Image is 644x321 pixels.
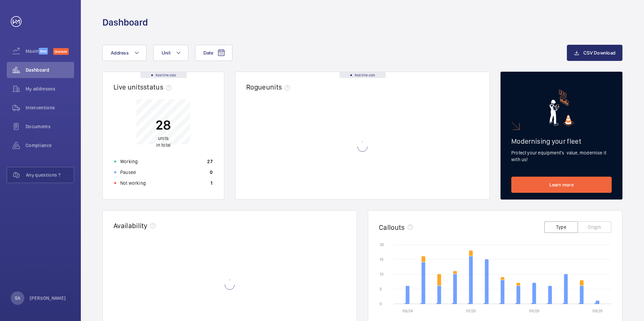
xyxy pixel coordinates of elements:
[114,221,148,230] h2: Availability
[53,48,69,55] span: Discover
[380,301,382,306] text: 0
[156,135,171,148] p: in total
[140,72,187,78] div: Real time data
[26,104,74,111] span: Interventions
[529,309,540,313] text: 05/25
[380,287,382,291] text: 5
[592,309,603,313] text: 09/25
[511,177,612,193] a: Learn more
[114,83,174,91] h2: Live units
[153,45,188,61] button: Unit
[549,90,574,126] img: marketing-card.svg
[39,48,48,55] span: Beta
[102,16,148,29] h1: Dashboard
[266,83,293,91] span: units
[26,172,74,178] span: Any questions ?
[379,223,405,231] h2: Callouts
[162,50,170,56] span: Unit
[402,309,413,313] text: 09/24
[111,50,129,56] span: Address
[210,169,213,176] p: 0
[120,169,136,176] p: Paused
[26,123,74,130] span: Documents
[195,45,232,61] button: Date
[511,137,612,145] h2: Modernising your fleet
[156,116,171,133] p: 28
[511,149,612,163] p: Protect your equipment's value, modernise it with us!
[466,309,476,313] text: 01/25
[26,85,74,92] span: My addresses
[26,142,74,149] span: Compliance
[544,221,578,233] button: Type
[340,72,386,78] div: Real time data
[143,83,174,91] span: status
[207,158,213,165] p: 27
[380,242,384,247] text: 20
[246,83,293,91] h2: Rogue
[120,180,146,186] p: Not working
[567,45,622,61] button: CSV Download
[211,180,213,186] p: 1
[158,136,169,141] span: units
[120,158,138,165] p: Working
[26,48,39,55] span: Maximize
[583,50,615,56] span: CSV Download
[26,67,74,73] span: Dashboard
[380,257,384,262] text: 15
[102,45,147,61] button: Address
[30,295,66,301] p: [PERSON_NAME]
[203,50,213,56] span: Date
[578,221,611,233] button: Origin
[15,295,20,301] p: SA
[380,272,384,277] text: 10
